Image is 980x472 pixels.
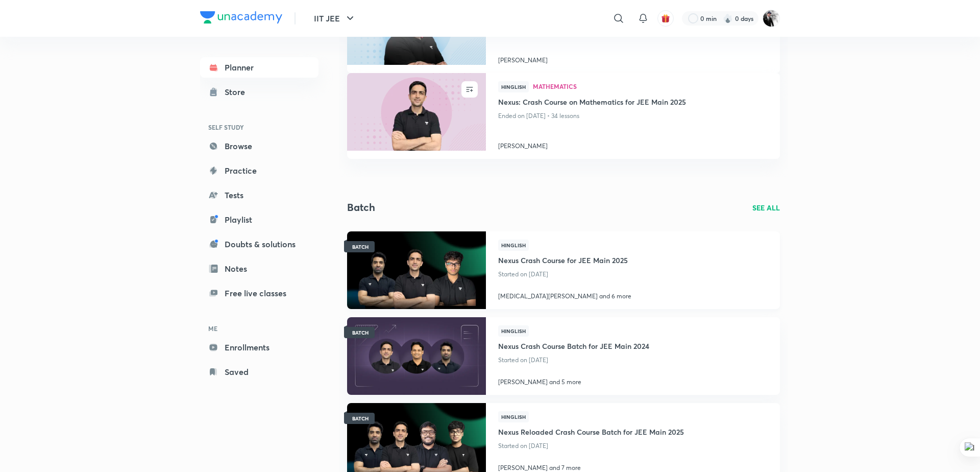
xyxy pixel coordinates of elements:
img: new-thumbnail [346,72,487,151]
img: Company Logo [200,11,282,23]
p: Ended on [DATE] • 34 lessons [498,109,768,123]
img: Thumbnail [346,230,487,310]
a: ThumbnailBATCH [347,317,486,395]
a: Company Logo [200,11,282,26]
a: SEE ALL [752,202,780,213]
h6: SELF STUDY [200,119,318,136]
a: new-thumbnail [347,73,486,159]
p: [MEDICAL_DATA][PERSON_NAME] and 6 more [498,292,631,301]
div: Store [225,86,251,98]
span: Hinglish [498,325,529,337]
p: Started on [DATE] [498,353,649,367]
span: BATCH [352,244,369,249]
img: avatar [661,14,670,23]
a: Tests [200,185,318,205]
span: Hinglish [498,240,529,251]
a: Playlist [200,209,318,230]
a: Nexus Reloaded Crash Course Batch for JEE Main 2025 [498,422,684,439]
p: Started on [DATE] [498,439,684,453]
a: Nexus: Crash Course on Mathematics for JEE Main 2025 [498,97,768,109]
a: [PERSON_NAME] [498,137,768,151]
a: Enrollments [200,337,318,358]
span: BATCH [352,416,369,421]
a: Store [200,82,318,102]
a: Saved [200,362,318,382]
p: Started on [DATE] [498,268,631,281]
span: Mathematics [533,83,768,89]
button: IIT JEE [308,8,362,29]
h2: Batch [347,200,375,215]
a: Nexus Crash Course Batch for JEE Main 2024 [498,337,649,353]
span: BATCH [352,330,369,335]
a: Practice [200,160,318,181]
a: [PERSON_NAME] [498,52,768,65]
p: [PERSON_NAME] and 5 more [498,377,649,387]
a: Free live classes [200,283,318,303]
img: Thumbnail [346,316,487,395]
a: Doubts & solutions [200,234,318,254]
a: Nexus Crash Course for JEE Main 2025 [498,251,631,268]
button: avatar [657,10,674,27]
a: Planner [200,57,318,78]
span: Hinglish [498,81,529,92]
a: Notes [200,258,318,279]
img: Nagesh M [763,10,780,27]
h6: ME [200,320,318,337]
span: Hinglish [498,411,529,422]
a: ThumbnailBATCH [347,231,486,309]
a: Browse [200,136,318,156]
a: Mathematics [533,83,768,90]
img: streak [723,13,733,23]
